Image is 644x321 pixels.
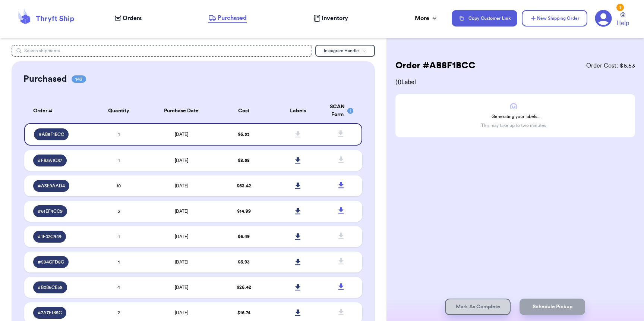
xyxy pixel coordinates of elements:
a: Orders [115,14,142,23]
span: $ 6.93 [238,260,250,264]
span: $ 16.74 [237,311,250,315]
span: 1 [118,132,120,137]
span: 1 [118,158,120,163]
span: 3 [117,209,120,214]
div: 3 [616,4,624,11]
button: Mark As Complete [445,299,511,315]
span: $ 63.42 [237,184,251,188]
div: More [415,14,438,23]
span: Help [616,19,629,28]
span: $ 26.42 [237,285,251,290]
button: Copy Customer Link [452,10,517,27]
span: 143 [72,75,86,83]
button: New Shipping Order [522,10,587,27]
span: # AB8F1BCC [38,131,64,137]
span: [DATE] [175,311,188,315]
span: [DATE] [175,132,188,137]
a: Inventory [313,14,348,23]
a: 3 [595,10,612,27]
span: [DATE] [175,209,188,214]
span: $ 6.49 [238,234,250,239]
span: Orders [123,14,142,23]
span: $ 6.53 [238,132,250,137]
span: $ 14.99 [237,209,251,214]
span: 10 [117,184,121,188]
a: Purchased [208,13,247,23]
h2: Purchased [23,73,67,85]
span: $ 8.58 [238,158,250,163]
a: Help [616,12,629,28]
span: Inventory [322,14,348,23]
span: [DATE] [175,234,188,239]
span: 4 [117,285,120,290]
span: ( 1 ) Label [395,78,635,87]
span: 2 [118,311,120,315]
button: Schedule Pickup [520,299,585,315]
th: Purchase Date [146,99,217,123]
span: 1 [118,260,120,264]
th: Quantity [92,99,146,123]
span: # B0B6CE58 [38,284,63,290]
span: Purchased [218,13,247,22]
input: Search shipments... [12,45,312,57]
span: # 1F02C949 [38,234,61,240]
span: # 7A7E1B5C [38,310,62,316]
span: # 594CFD8C [38,259,64,265]
span: Order Cost: $ 6.53 [586,61,635,70]
span: [DATE] [175,184,188,188]
th: Labels [271,99,325,123]
span: Generating your labels... [492,113,540,119]
span: 1 [118,234,120,239]
h2: Order # AB8F1BCC [395,60,476,72]
span: Instagram Handle [324,49,359,53]
th: Order # [24,99,92,123]
span: # 61EF4CC9 [38,208,63,214]
span: [DATE] [175,285,188,290]
th: Cost [217,99,271,123]
span: [DATE] [175,158,188,163]
button: Instagram Handle [315,45,375,57]
span: # A3E9AAD4 [38,183,65,189]
p: This may take up to two minutes [481,122,546,128]
span: [DATE] [175,260,188,264]
span: # FB3A1C87 [38,158,62,163]
div: SCAN Form [329,103,353,119]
